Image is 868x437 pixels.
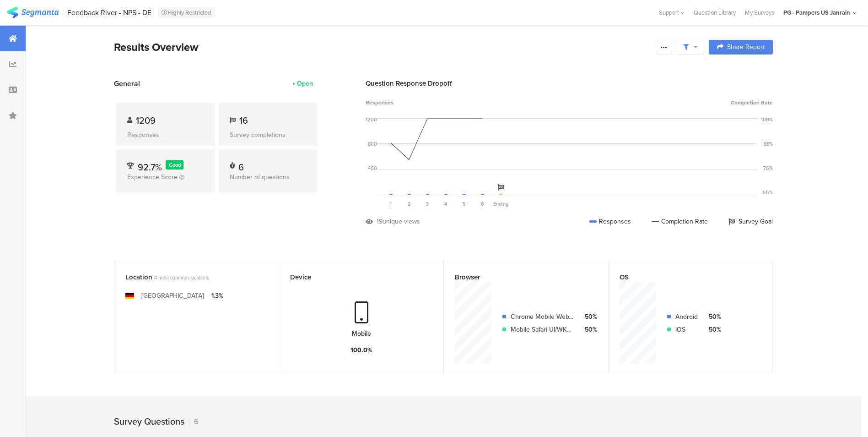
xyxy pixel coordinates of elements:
div: Mobile Safari UI/WKWebView [511,325,574,334]
div: Mobile [352,329,371,339]
div: 65% [763,189,773,196]
div: 1200 [366,116,377,123]
div: [GEOGRAPHIC_DATA] [141,291,204,300]
span: 16 [239,114,248,127]
div: Completion Rate [652,217,708,226]
div: 88% [764,140,773,147]
span: Responses [366,98,394,107]
span: 1 [390,200,392,208]
div: Survey Goal [728,217,773,226]
div: 6 [238,160,244,169]
div: Question Response Dropoff [366,78,773,88]
span: Experience Score [127,172,178,182]
div: 6 [189,416,199,427]
div: PG - Pampers US Janrain [783,8,850,17]
div: Survey completions [230,130,307,140]
div: 800 [368,140,377,147]
div: 400 [368,164,377,172]
div: Chrome Mobile WebView [511,312,574,322]
div: Ending [491,200,510,208]
div: 50% [581,312,597,322]
span: 5 [463,200,466,208]
div: 50% [581,325,597,334]
span: Good [169,161,181,169]
div: 19 [377,217,383,226]
div: Open [297,79,313,88]
div: Android [675,312,698,322]
span: 2 [408,200,411,208]
div: Browser [455,272,582,282]
span: 92.7% [138,160,162,174]
div: Feedback River - NPS - DE [67,8,151,17]
img: segmanta logo [7,7,59,18]
div: Highly Restricted [158,7,215,18]
div: 76% [763,164,773,172]
div: Support [659,5,685,20]
span: Number of questions [230,172,290,182]
div: unique views [383,217,420,226]
span: 1209 [136,114,156,127]
div: | [62,7,64,18]
div: Device [290,272,417,282]
div: 1.3% [211,291,223,300]
span: 4 most common locations [154,274,209,281]
span: 4 [444,200,447,208]
div: 50% [705,312,721,322]
div: 50% [705,325,721,334]
div: Responses [589,217,631,226]
a: Question Library [689,8,740,17]
div: iOS [675,325,698,334]
div: Results Overview [114,39,651,55]
span: 3 [426,200,429,208]
div: Survey Questions [114,415,184,428]
div: OS [620,272,746,282]
div: Location [125,272,253,282]
a: My Surveys [740,8,779,17]
span: Completion Rate [731,98,773,107]
div: 100.0% [350,345,372,355]
span: General [114,78,140,89]
i: Survey Goal [497,184,504,191]
div: 100% [761,116,773,123]
div: Responses [127,130,204,140]
span: Share Report [727,44,765,50]
span: 6 [481,200,484,208]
